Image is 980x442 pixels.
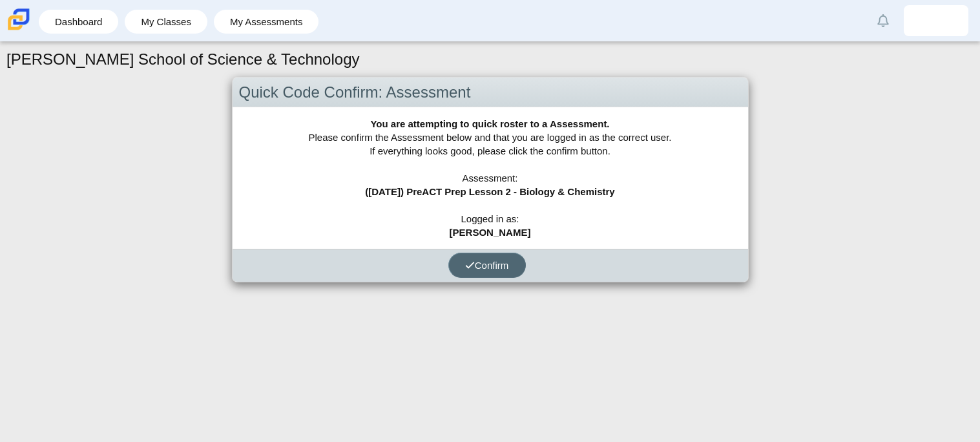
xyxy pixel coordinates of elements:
[365,186,614,197] b: ([DATE]) PreACT Prep Lesson 2 - Biology & Chemistry
[869,6,897,35] a: Alerts
[904,5,968,36] a: anabelle.zepeda.9fMusE
[450,227,531,238] b: [PERSON_NAME]
[926,10,946,31] img: anabelle.zepeda.9fMusE
[465,260,509,271] span: Confirm
[6,48,360,70] h1: [PERSON_NAME] School of Science & Technology
[233,78,748,108] div: Quick Code Confirm: Assessment
[233,107,748,249] div: Please confirm the Assessment below and that you are logged in as the correct user. If everything...
[45,10,112,34] a: Dashboard
[220,10,313,34] a: My Assessments
[5,6,32,33] img: Carmen School of Science & Technology
[5,24,32,35] a: Carmen School of Science & Technology
[131,10,201,34] a: My Classes
[448,253,526,278] button: Confirm
[370,118,609,129] b: You are attempting to quick roster to a Assessment.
